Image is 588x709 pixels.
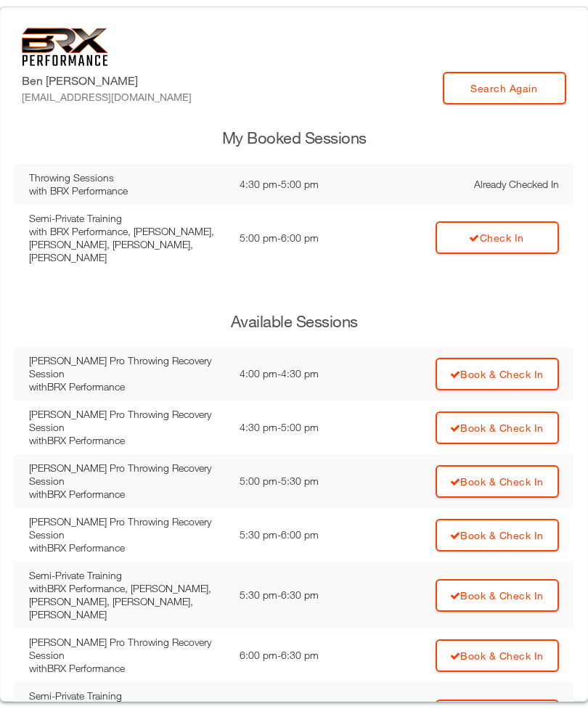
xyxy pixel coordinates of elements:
td: 5:30 pm - 6:00 pm [232,508,366,562]
div: Semi-Private Training [29,569,225,582]
div: with BRX Performance [29,541,225,554]
label: Ben [PERSON_NAME] [22,72,192,104]
td: 4:30 pm - 5:00 pm [232,401,366,454]
td: 5:00 pm - 5:30 pm [232,454,366,508]
div: [PERSON_NAME] Pro Throwing Recovery Session [29,515,225,541]
a: Book & Check In [436,639,559,672]
a: Check In [436,221,559,254]
a: Search Again [443,72,566,104]
td: 5:00 pm - 6:00 pm [232,205,366,271]
div: [PERSON_NAME] Pro Throwing Recovery Session [29,408,225,434]
div: [EMAIL_ADDRESS][DOMAIN_NAME] [22,89,192,104]
h3: Available Sessions [15,311,573,333]
h3: My Booked Sessions [15,127,573,149]
div: Semi-Private Training [29,689,225,702]
div: Semi-Private Training [29,212,225,225]
div: [PERSON_NAME] Pro Throwing Recovery Session [29,462,225,488]
div: with BRX Performance [29,380,225,393]
a: Book & Check In [436,579,559,612]
a: Book & Check In [436,411,559,444]
a: Book & Check In [436,519,559,552]
td: 5:30 pm - 6:30 pm [232,562,366,628]
a: Book & Check In [436,358,559,390]
div: with BRX Performance [29,662,225,675]
img: 6f7da32581c89ca25d665dc3aae533e4f14fe3ef_original.svg [22,28,108,66]
td: 6:00 pm - 6:30 pm [232,628,366,682]
div: Throwing Sessions [29,171,225,184]
div: with BRX Performance, [PERSON_NAME], [PERSON_NAME], [PERSON_NAME], [PERSON_NAME] [29,225,225,264]
td: Already Checked In [366,164,573,205]
div: [PERSON_NAME] Pro Throwing Recovery Session [29,636,225,662]
div: with BRX Performance, [PERSON_NAME], [PERSON_NAME], [PERSON_NAME], [PERSON_NAME] [29,582,225,621]
a: Book & Check In [436,465,559,498]
td: 4:00 pm - 4:30 pm [232,347,366,401]
div: with BRX Performance [29,184,225,197]
div: with BRX Performance [29,488,225,501]
div: with BRX Performance [29,434,225,447]
div: [PERSON_NAME] Pro Throwing Recovery Session [29,354,225,380]
td: 4:30 pm - 5:00 pm [232,164,366,205]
